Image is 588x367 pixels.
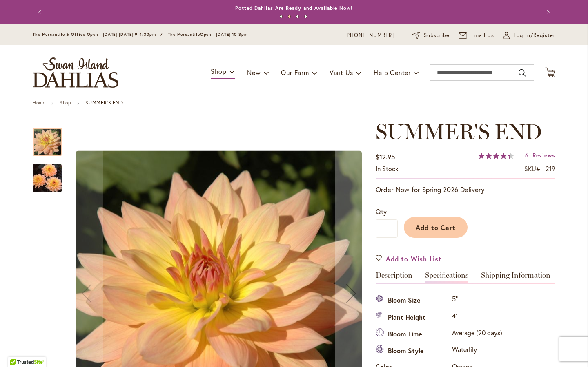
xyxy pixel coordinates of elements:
a: Description [376,272,412,283]
span: New [247,68,261,77]
span: Our Farm [281,68,309,77]
div: 219 [546,164,555,174]
th: Bloom Style [376,343,450,360]
span: $12.95 [376,153,395,161]
th: Bloom Time [376,326,450,343]
span: Email Us [471,31,494,40]
a: store logo [33,57,118,88]
div: SUMMER'S END [33,156,62,192]
span: SUMMER'S END [376,119,542,144]
p: Order Now for Spring 2026 Delivery [376,185,555,195]
span: Help Center [374,68,411,77]
a: Specifications [425,272,468,283]
button: Next [539,4,555,20]
span: 6 [525,151,529,159]
button: Previous [33,4,49,20]
div: 87% [478,153,514,159]
a: Add to Wish List [376,254,442,263]
div: SUMMER'S END [33,119,70,156]
button: 1 of 4 [280,15,283,18]
img: SUMMER'S END [33,163,62,193]
strong: SUMMER'S END [85,99,123,106]
span: Add to Wish List [386,254,442,263]
td: Waterlily [450,343,504,360]
strong: SKU [524,164,542,173]
td: 4' [450,309,504,326]
span: Visit Us [330,68,353,77]
a: Subscribe [412,31,450,40]
span: Qty [376,207,387,216]
button: 2 of 4 [288,15,291,18]
td: 5" [450,292,504,309]
td: Average (90 days) [450,326,504,343]
span: Add to Cart [416,223,456,232]
a: Shop [60,99,71,106]
a: Home [33,99,45,106]
span: Log In/Register [514,31,555,40]
th: Bloom Size [376,292,450,309]
div: Availability [376,164,399,174]
span: Subscribe [424,31,450,40]
span: Shop [211,67,227,75]
a: Shipping Information [481,272,550,283]
a: 6 Reviews [525,151,555,159]
button: 3 of 4 [296,15,299,18]
button: Add to Cart [404,217,468,238]
a: Log In/Register [503,31,555,40]
a: Potted Dahlias Are Ready and Available Now! [235,5,353,11]
a: Email Us [459,31,494,40]
button: 4 of 4 [304,15,307,18]
span: In stock [376,164,399,173]
iframe: Launch Accessibility Center [6,338,29,361]
span: Reviews [532,151,555,159]
th: Plant Height [376,309,450,326]
span: The Mercantile & Office Open - [DATE]-[DATE] 9-4:30pm / The Mercantile [33,32,200,37]
span: Open - [DATE] 10-3pm [200,32,248,37]
a: [PHONE_NUMBER] [345,31,394,40]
